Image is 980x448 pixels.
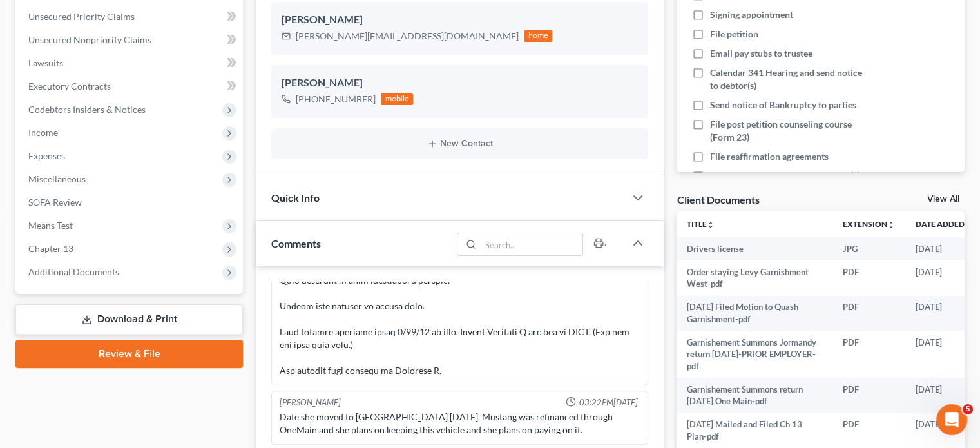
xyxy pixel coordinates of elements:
[28,57,63,68] span: Lawsuits
[282,12,638,28] div: [PERSON_NAME]
[381,93,413,105] div: mobile
[832,237,905,260] td: JPG
[280,411,640,436] div: Date she moved to [GEOGRAPHIC_DATA] [DATE]. Mustang was refinanced through OneMain and she plans ...
[280,396,341,409] div: [PERSON_NAME]
[15,340,243,368] a: Review & File
[710,170,860,181] span: Send Notice of Discharge to debtor(s)
[18,28,243,52] a: Unsecured Nonpriority Claims
[710,67,862,91] span: Calendar 341 Hearing and send notice to debtor(s)
[28,127,58,138] span: Income
[687,219,715,229] a: Titleunfold_more
[832,260,905,296] td: PDF
[843,219,895,229] a: Extensionunfold_more
[28,150,65,161] span: Expenses
[481,233,583,255] input: Search...
[936,404,967,435] iframe: Intercom live chat
[296,30,519,43] div: [PERSON_NAME][EMAIL_ADDRESS][DOMAIN_NAME]
[28,11,135,22] span: Unsecured Priority Claims
[832,378,905,413] td: PDF
[28,266,119,277] span: Additional Documents
[15,304,243,335] a: Download & Print
[28,34,151,45] span: Unsecured Nonpriority Claims
[271,237,321,249] span: Comments
[18,5,243,28] a: Unsecured Priority Claims
[677,331,832,378] td: Garnishement Summons Jormandy return [DATE]-PRIOR EMPLOYER-pdf
[677,378,832,413] td: Garnishement Summons return [DATE] One Main-pdf
[677,260,832,296] td: Order staying Levy Garnishment West-pdf
[887,221,895,229] i: unfold_more
[710,28,758,39] span: File petition
[710,9,793,20] span: Signing appointment
[710,48,812,59] span: Email pay stubs to trustee
[927,195,959,204] a: View All
[296,93,376,106] div: [PHONE_NUMBER]
[282,139,638,149] button: New Contact
[282,75,638,91] div: [PERSON_NAME]
[18,75,243,98] a: Executory Contracts
[710,151,829,162] span: File reaffirmation agreements
[28,220,73,231] span: Means Test
[707,221,715,229] i: unfold_more
[832,331,905,378] td: PDF
[579,396,637,409] span: 03:22PM[DATE]
[832,296,905,331] td: PDF
[271,191,320,204] span: Quick Info
[710,119,852,142] span: File post petition counseling course (Form 23)
[28,173,86,184] span: Miscellaneous
[18,52,243,75] a: Lawsuits
[524,30,552,42] div: home
[677,237,832,260] td: Drivers license
[710,99,856,110] span: Send notice of Bankruptcy to parties
[28,243,73,254] span: Chapter 13
[963,404,973,414] span: 5
[677,296,832,331] td: [DATE] Filed Motion to Quash Garnishment-pdf
[916,219,974,229] a: Date Added expand_more
[28,197,82,208] span: SOFA Review
[28,81,111,92] span: Executory Contracts
[28,104,146,115] span: Codebtors Insiders & Notices
[18,191,243,214] a: SOFA Review
[677,193,759,206] div: Client Documents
